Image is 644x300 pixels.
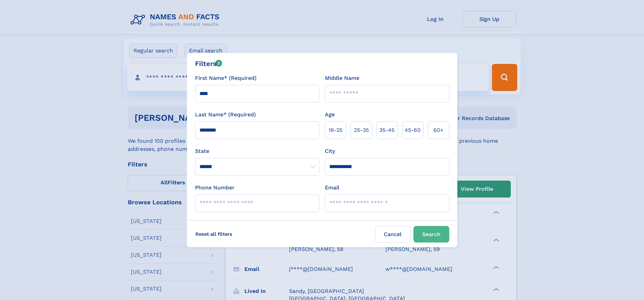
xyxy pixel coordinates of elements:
[195,184,235,192] label: Phone Number
[325,111,335,119] label: Age
[379,126,395,134] span: 35‑45
[413,226,449,243] button: Search
[329,126,342,134] span: 18‑25
[195,111,256,119] label: Last Name* (Required)
[325,74,359,82] label: Middle Name
[195,147,319,155] label: State
[354,126,369,134] span: 25‑35
[325,147,335,155] label: City
[195,74,257,82] label: First Name* (Required)
[195,59,222,69] div: Filters
[191,226,237,242] label: Reset all filters
[433,126,444,134] span: 60+
[375,226,411,243] label: Cancel
[405,126,421,134] span: 45‑60
[325,184,339,192] label: Email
